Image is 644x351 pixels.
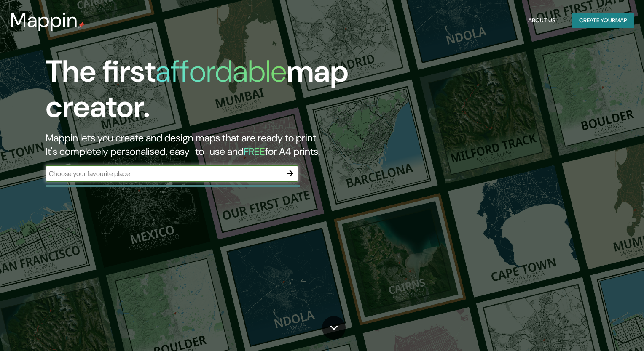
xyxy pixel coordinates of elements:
[46,54,368,131] h1: The first map creator.
[78,22,85,29] img: mappin-pin
[46,169,282,178] input: Choose your favourite place
[244,145,265,158] h5: FREE
[156,52,287,91] h1: affordable
[572,13,634,28] button: Create yourmap
[10,8,78,32] h3: Mappin
[525,13,559,28] button: About Us
[46,131,368,158] h2: Mappin lets you create and design maps that are ready to print. It's completely personalised, eas...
